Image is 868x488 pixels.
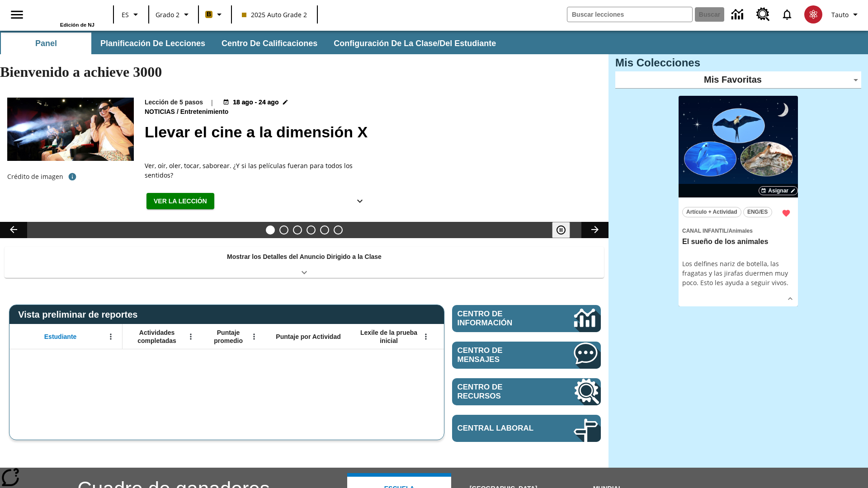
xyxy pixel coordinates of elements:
[210,98,214,107] span: |
[728,228,752,234] span: Animales
[768,187,788,195] span: Asignar
[727,228,728,234] span: /
[452,378,601,405] a: Centro de recursos, Se abrirá en una pestaña nueva.
[747,207,768,217] span: ENG/ES
[207,328,250,345] span: Puntaje promedio
[104,330,118,343] button: Abrir menú
[247,330,261,343] button: Abrir menú
[828,6,864,23] button: Perfil/Configuración
[307,225,316,235] button: Diapositiva 4 ¿Los autos del futuro?
[221,98,290,107] button: 18 ago - 24 ago Elegir fechas
[783,292,797,305] button: Ver más
[682,225,794,235] span: Tema: Canal Infantil/Animales
[146,193,214,210] button: Ver la lección
[93,33,212,54] button: Planificación de lecciones
[145,107,177,117] span: Noticias
[326,33,503,54] button: Configuración de la clase/del estudiante
[279,225,288,235] button: Diapositiva 2 ¿Lo quieres con papas fritas?
[778,205,794,221] button: Remover de Favoritas
[227,252,382,262] p: Mostrar los Detalles del Anuncio Dirigido a la Clase
[682,207,741,217] button: Artículo + Actividad
[5,247,604,278] div: Mostrar los Detalles del Anuncio Dirigido a la Clase
[18,310,142,320] span: Vista preliminar de reportes
[356,328,422,345] span: Lexile de la prueba inicial
[184,330,198,343] button: Abrir menú
[63,169,81,185] button: Crédito de foto: The Asahi Shimbun vía Getty Images
[743,207,772,217] button: ENG/ES
[751,2,775,27] a: Centro de recursos, Se abrirá en una pestaña nueva.
[202,6,228,23] button: Boost El color de la clase es anaranjado claro. Cambiar el color de la clase.
[552,222,570,238] button: Pausar
[145,121,598,144] h2: Llevar el cine a la dimensión X
[276,333,340,341] span: Puntaje por Actividad
[458,383,547,401] span: Centro de recursos
[44,333,77,341] span: Estudiante
[7,98,134,161] img: El panel situado frente a los asientos rocía con agua nebulizada al feliz público en un cine equi...
[804,5,822,23] img: avatar image
[117,6,146,23] button: Lenguaje: ES, Selecciona un idioma
[156,10,179,19] span: Grado 2
[7,172,63,181] p: Crédito de imagen
[831,10,849,19] span: Tauto
[60,22,94,28] span: Edición de NJ
[452,305,601,332] a: Centro de información
[552,222,579,238] div: Pausar
[233,98,278,107] span: 18 ago - 24 ago
[180,107,231,117] span: Entretenimiento
[36,4,94,22] a: Portada
[759,186,798,195] button: Asignar Elegir fechas
[567,7,692,22] input: Buscar campo
[615,71,861,89] div: Mis Favoritas
[682,259,794,287] div: Los delfines nariz de botella, las fragatas y las jirafas duermen muy poco. Esto les ayuda a segu...
[145,161,371,180] div: Ver, oír, oler, tocar, saborear. ¿Y si las películas fueran para todos los sentidos?
[682,228,727,234] span: Canal Infantil
[799,3,828,26] button: Escoja un nuevo avatar
[122,10,129,19] span: ES
[266,225,275,235] button: Diapositiva 1 Llevar el cine a la dimensión X
[419,330,433,343] button: Abrir menú
[177,108,179,115] span: /
[458,310,543,328] span: Centro de información
[152,6,195,23] button: Grado: Grado 2, Elige un grado
[452,415,601,442] a: Central laboral
[686,207,737,217] span: Artículo + Actividad
[4,1,30,28] button: Abrir el menú lateral
[127,328,187,345] span: Actividades completadas
[145,98,203,107] p: Lección de 5 pasos
[351,193,369,210] button: Ver más
[334,225,343,235] button: Diapositiva 6 Una idea, mucho trabajo
[207,9,211,20] span: B
[775,3,799,26] a: Notificaciones
[36,3,94,28] div: Portada
[615,56,861,69] h3: Mis Colecciones
[320,225,329,235] button: Diapositiva 5 ¿Cuál es la gran idea?
[679,96,798,307] div: lesson details
[242,10,307,19] span: 2025 Auto Grade 2
[1,33,91,54] button: Panel
[293,225,302,235] button: Diapositiva 3 Modas que pasaron de moda
[726,2,751,27] a: Centro de información
[458,424,547,433] span: Central laboral
[214,33,325,54] button: Centro de calificaciones
[682,237,794,247] h3: El sueño de los animales
[581,222,609,238] button: Carrusel de lecciones, seguir
[452,342,601,369] a: Centro de mensajes
[458,346,547,364] span: Centro de mensajes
